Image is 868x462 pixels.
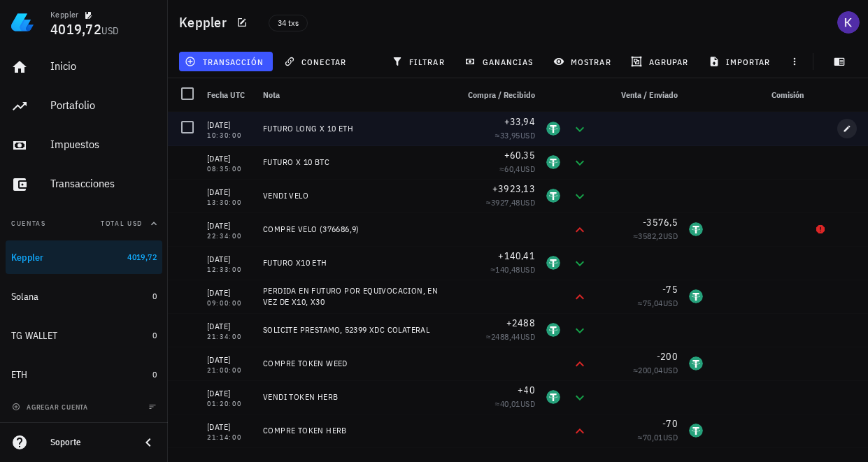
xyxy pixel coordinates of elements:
[386,52,453,71] button: filtrar
[50,59,157,73] div: Inicio
[287,56,346,67] span: conectar
[498,250,535,262] span: +140,41
[207,89,245,100] span: Fecha UTC
[663,432,678,442] span: USD
[504,115,536,128] span: +33,94
[101,24,120,37] span: USD
[500,398,520,409] span: 40,01
[207,367,252,374] div: 21:00:00
[546,122,560,136] div: USDT-icon
[662,283,678,296] span: -75
[506,317,535,329] span: +2488
[625,52,697,71] button: agrupar
[152,330,157,340] span: 0
[520,264,535,275] span: USD
[633,231,678,241] span: ≈
[633,365,678,375] span: ≈
[638,231,662,241] span: 3582,2
[187,56,264,67] span: transacción
[621,89,678,100] span: Venta / Enviado
[486,331,535,342] span: ≈
[546,155,560,169] div: USDT-icon
[263,285,446,308] div: PERDIDA EN FUTURO POR EQUIVOCACION, EN VEZ DE X10, X30
[495,398,535,409] span: ≈
[50,99,157,112] div: Portafolio
[263,123,446,134] div: FUTURO LONG X 10 ETH
[634,56,688,67] span: agrupar
[207,387,252,400] div: [DATE]
[11,291,39,303] div: Solana
[8,400,94,414] button: agregar cuenta
[127,252,157,262] span: 4019,72
[6,89,162,123] a: Portafolio
[15,403,88,412] span: agregar cuenta
[6,358,162,391] a: ETH 0
[263,257,446,268] div: FUTURO X10 ETH
[207,233,252,240] div: 22:34:00
[6,50,162,84] a: Inicio
[257,78,451,112] div: Nota
[546,390,560,404] div: USDT-icon
[490,264,535,275] span: ≈
[207,300,252,307] div: 09:00:00
[263,391,446,403] div: VENDI TOKEN HERB
[504,149,536,161] span: +60,35
[711,56,771,67] span: importar
[486,197,535,208] span: ≈
[663,298,678,308] span: USD
[689,356,703,370] div: USDT-icon
[207,434,252,441] div: 21:14:00
[50,437,129,448] div: Soporte
[468,89,535,100] span: Compra / Recibido
[663,365,678,375] span: USD
[101,219,143,228] span: Total USD
[500,130,520,140] span: 33,95
[207,400,252,407] div: 01:20:00
[638,298,678,308] span: ≈
[6,207,162,240] button: CuentasTotal USD
[50,138,157,151] div: Impuestos
[520,331,535,342] span: USD
[504,164,520,174] span: 60,4
[207,252,252,266] div: [DATE]
[263,157,446,168] div: FUTURO X 10 BTC
[278,15,299,31] span: 34 txs
[499,164,535,174] span: ≈
[179,11,232,34] h1: Keppler
[657,350,678,363] span: -200
[638,432,678,442] span: ≈
[837,11,860,34] div: avatar
[546,189,560,203] div: USDT-icon
[11,11,34,34] img: LedgiFi
[6,129,162,162] a: Impuestos
[207,353,252,367] div: [DATE]
[638,365,662,375] span: 200,04
[495,264,520,275] span: 140,48
[689,222,703,236] div: USDT-icon
[520,130,535,140] span: USD
[201,78,257,112] div: Fecha UTC
[6,168,162,201] a: Transacciones
[663,231,678,241] span: USD
[394,56,445,67] span: filtrar
[263,89,280,100] span: Nota
[546,256,560,270] div: USDT-icon
[643,216,678,229] span: -3576,5
[207,333,252,340] div: 21:34:00
[179,52,273,71] button: transacción
[11,369,28,381] div: ETH
[459,52,542,71] button: ganancias
[495,130,535,140] span: ≈
[520,164,535,174] span: USD
[207,185,252,199] div: [DATE]
[11,252,44,264] div: Keppler
[207,152,252,166] div: [DATE]
[491,197,520,208] span: 3927,48
[263,190,446,201] div: VENDI VELO
[152,291,157,301] span: 0
[518,384,535,396] span: +40
[556,56,611,67] span: mostrar
[771,89,804,100] span: Comisión
[702,52,779,71] button: importar
[152,369,157,380] span: 0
